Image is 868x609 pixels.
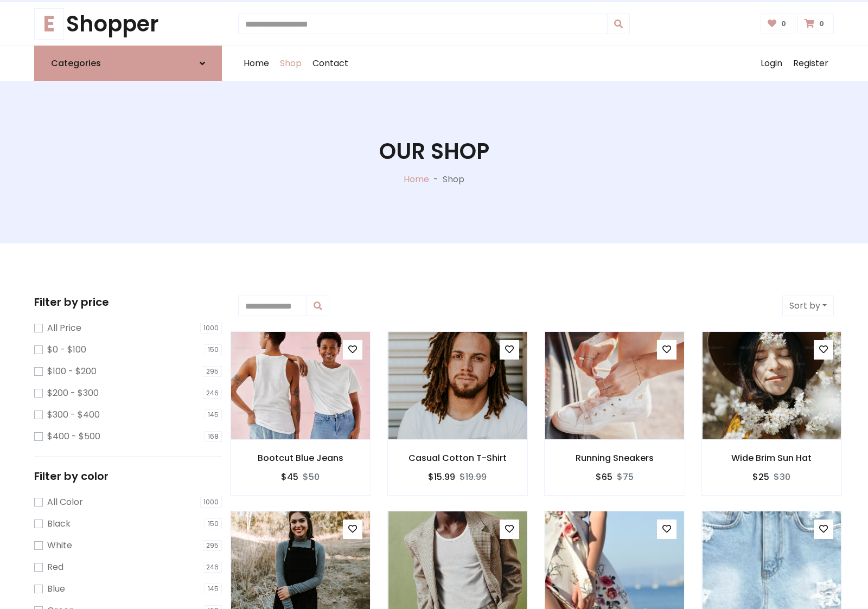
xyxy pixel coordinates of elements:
[34,11,222,37] h1: Shopper
[205,344,222,355] span: 150
[47,582,65,595] label: Blue
[761,14,796,34] a: 0
[34,296,222,309] h5: Filter by price
[797,14,834,34] a: 0
[388,453,528,463] h6: Casual Cotton T-Shirt
[34,8,64,40] span: E
[47,430,100,443] label: $400 - $500
[47,365,97,378] label: $100 - $200
[205,409,222,420] span: 145
[443,173,464,186] p: Shop
[47,387,99,400] label: $200 - $300
[47,343,86,356] label: $0 - $100
[203,366,222,377] span: 295
[774,471,790,483] del: $30
[281,472,298,482] h6: $45
[47,322,81,335] label: All Price
[200,323,222,334] span: 1000
[203,562,222,573] span: 246
[755,46,788,81] a: Login
[231,453,371,463] h6: Bootcut Blue Jeans
[617,471,634,483] del: $75
[778,19,789,29] span: 0
[34,11,222,37] a: EShopper
[307,46,354,81] a: Contact
[205,431,222,442] span: 168
[51,58,101,68] h6: Categories
[275,46,307,81] a: Shop
[404,173,429,185] a: Home
[459,471,487,483] del: $19.99
[752,472,769,482] h6: $25
[203,388,222,399] span: 246
[816,19,827,29] span: 0
[428,472,455,482] h6: $15.99
[788,46,834,81] a: Register
[203,540,222,551] span: 295
[47,408,100,421] label: $300 - $400
[200,497,222,508] span: 1000
[34,46,222,81] a: Categories
[545,453,685,463] h6: Running Sneakers
[47,496,83,509] label: All Color
[205,518,222,529] span: 150
[379,138,489,164] h1: Our Shop
[205,584,222,594] span: 145
[782,296,834,316] button: Sort by
[47,561,63,574] label: Red
[47,539,72,552] label: White
[47,517,71,530] label: Black
[702,453,842,463] h6: Wide Brim Sun Hat
[34,470,222,483] h5: Filter by color
[596,472,612,482] h6: $65
[429,173,443,186] p: -
[238,46,275,81] a: Home
[303,471,320,483] del: $50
